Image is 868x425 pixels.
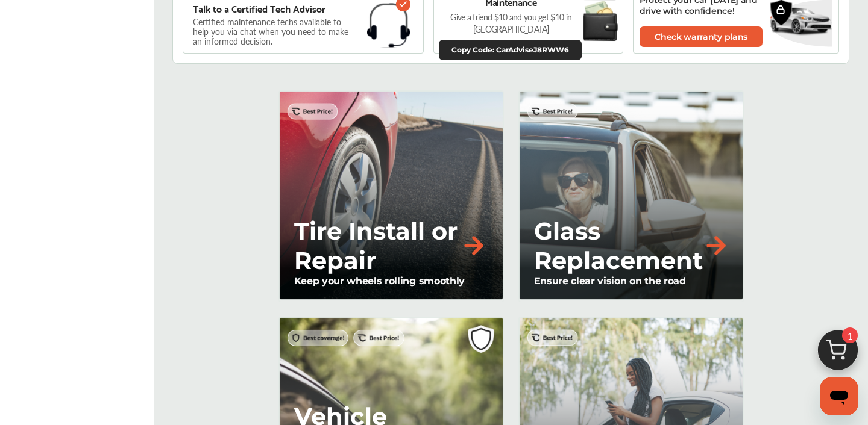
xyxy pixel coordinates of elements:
[842,327,858,343] span: 1
[534,275,727,287] p: Ensure clear vision on the road
[703,232,729,259] img: right-arrow-orange.79f929b2.svg
[367,3,410,48] img: headphones.1b115f31.svg
[193,19,357,44] p: Certified maintenance techs available to help you via chat when you need to make an informed deci...
[640,26,763,47] a: Check warranty plans
[770,2,832,40] img: vehicle.3f86c5e7.svg
[439,11,583,35] p: Give a friend $10 and you get $10 in [GEOGRAPHIC_DATA]
[820,377,858,415] iframe: Button to launch messaging window
[809,324,867,382] img: cart_icon.3d0951e8.svg
[534,216,703,275] p: Glass Replacement
[776,5,785,14] img: lock-icon.a4a4a2b2.svg
[439,40,582,60] button: Copy Code: CarAdviseJ8RWW6
[193,3,325,14] p: Talk to a Certified Tech Advisor
[294,216,461,275] p: Tire Install or Repair
[518,90,744,302] a: Glass ReplacementEnsure clear vision on the road
[461,232,487,259] img: right-arrow-orange.79f929b2.svg
[278,90,504,302] a: Tire Install or RepairKeep your wheels rolling smoothly
[294,275,487,287] p: Keep your wheels rolling smoothly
